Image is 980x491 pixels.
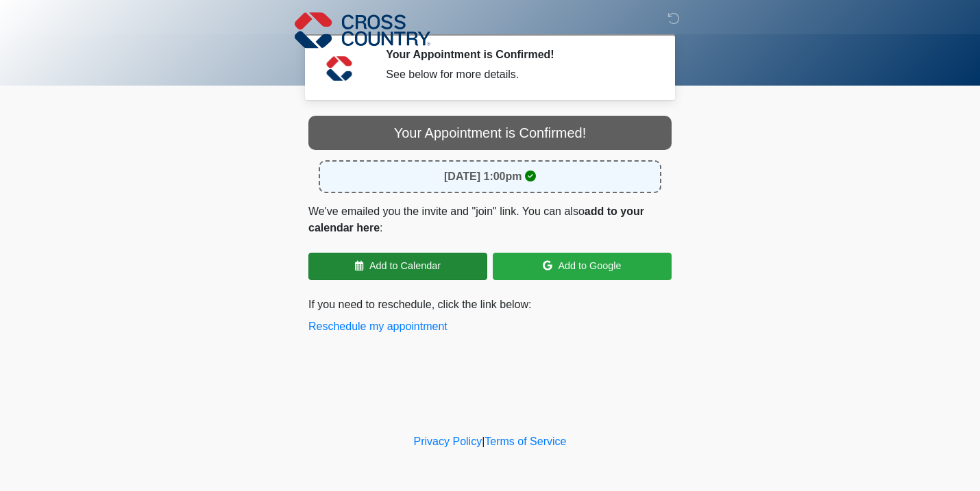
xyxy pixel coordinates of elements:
a: Terms of Service [485,436,566,447]
img: Agent Avatar [319,48,360,89]
div: See below for more details. [386,66,651,83]
a: | [482,436,485,447]
strong: [DATE] 1:00pm [444,171,522,182]
p: If you need to reschedule, click the link below: [308,297,672,335]
div: Your Appointment is Confirmed! [308,116,672,150]
button: Reschedule my appointment [308,318,448,335]
img: Cross Country Logo [295,10,430,50]
a: Add to Google [493,253,672,280]
a: Add to Calendar [308,253,487,280]
a: Privacy Policy [414,436,482,447]
p: We've emailed you the invite and "join" link. You can also : [308,203,672,236]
